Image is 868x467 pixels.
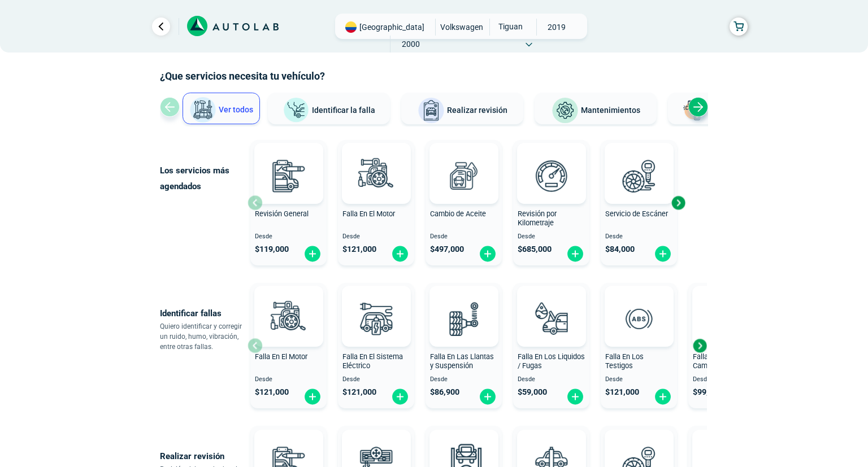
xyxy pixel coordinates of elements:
[250,140,327,265] button: Revisión General Desde $119,000
[255,233,322,241] span: Desde
[391,388,409,405] img: fi_plus-circle2.svg
[263,294,313,343] img: diagnostic_engine-v3.svg
[303,388,322,405] img: fi_plus-circle2.svg
[552,97,579,124] img: Mantenimientos
[255,352,307,361] span: Falla En El Motor
[479,245,497,263] img: fi_plus-circle2.svg
[535,288,568,322] img: AD0BCuuxAAAAAElFTkSuQmCC
[342,376,410,383] span: Desde
[518,387,547,397] span: $ 59,000
[255,376,322,383] span: Desde
[447,288,481,322] img: AD0BCuuxAAAAAElFTkSuQmCC
[654,388,672,405] img: fi_plus-circle2.svg
[255,245,289,254] span: $ 119,000
[272,288,306,322] img: AD0BCuuxAAAAAElFTkSuQmCC
[272,432,306,466] img: AD0BCuuxAAAAAElFTkSuQmCC
[183,93,260,124] button: Ver todos
[526,151,576,200] img: revision_por_kilometraje-v3.svg
[601,140,677,265] button: Servicio de Escáner Desde $84,000
[535,93,657,124] button: Mantenimientos
[439,151,488,200] img: cambio_de_aceite-v3.svg
[390,36,431,53] span: 2000
[312,105,375,114] span: Identificar la falla
[518,233,585,241] span: Desde
[490,19,530,34] span: TIGUAN
[440,19,483,36] span: VOLKSWAGEN
[160,321,248,352] p: Quiero identificar y corregir un ruido, humo, vibración, entre otras fallas.
[622,432,656,466] img: AD0BCuuxAAAAAElFTkSuQmCC
[189,97,216,124] img: Ver todos
[614,151,663,200] img: escaner-v3.svg
[680,97,707,124] img: Latonería y Pintura
[359,145,393,179] img: AD0BCuuxAAAAAElFTkSuQmCC
[283,97,310,124] img: Identificar la falla
[535,145,568,179] img: AD0BCuuxAAAAAElFTkSuQmCC
[430,210,486,218] span: Cambio de Aceite
[359,432,393,466] img: AD0BCuuxAAAAAElFTkSuQmCC
[359,288,393,322] img: AD0BCuuxAAAAAElFTkSuQmCC
[430,387,459,397] span: $ 86,900
[535,432,568,466] img: AD0BCuuxAAAAAElFTkSuQmCC
[439,294,488,343] img: diagnostic_suspension-v3.svg
[160,305,248,321] p: Identificar fallas
[654,245,672,263] img: fi_plus-circle2.svg
[605,233,672,241] span: Desde
[581,106,640,115] span: Mantenimientos
[391,245,409,263] img: fi_plus-circle2.svg
[401,93,523,124] button: Realizar revisión
[601,283,677,408] button: Falla En Los Testigos Desde $121,000
[430,376,497,383] span: Desde
[605,352,644,370] span: Falla En Los Testigos
[160,448,248,464] p: Realizar revisión
[518,376,585,383] span: Desde
[670,194,687,211] div: Next slide
[342,387,376,397] span: $ 121,000
[526,294,576,343] img: diagnostic_gota-de-sangre-v3.svg
[518,245,552,254] span: $ 685,000
[688,97,708,117] div: Next slide
[430,352,494,370] span: Falla En Las Llantas y Suspensión
[479,388,497,405] img: fi_plus-circle2.svg
[351,151,401,200] img: diagnostic_engine-v3.svg
[255,210,309,218] span: Revisión General
[566,388,584,405] img: fi_plus-circle2.svg
[537,19,577,36] span: 2019
[342,233,410,241] span: Desde
[342,352,403,370] span: Falla En El Sistema Eléctrico
[272,145,306,179] img: AD0BCuuxAAAAAElFTkSuQmCC
[688,283,765,408] button: Falla En La Caja de Cambio Desde $99,000
[518,210,557,228] span: Revisión por Kilometraje
[566,245,584,263] img: fi_plus-circle2.svg
[614,294,663,343] img: diagnostic_diagnostic_abs-v3.svg
[263,151,313,200] img: revision_general-v3.svg
[447,106,507,115] span: Realizar revisión
[219,105,253,114] span: Ver todos
[338,140,414,265] button: Falla En El Motor Desde $121,000
[447,432,481,466] img: AD0BCuuxAAAAAElFTkSuQmCC
[351,294,401,343] img: diagnostic_bombilla-v3.svg
[430,233,497,241] span: Desde
[691,337,708,354] div: Next slide
[622,145,656,179] img: AD0BCuuxAAAAAElFTkSuQmCC
[359,21,424,33] span: [GEOGRAPHIC_DATA]
[268,93,390,124] button: Identificar la falla
[513,283,589,408] button: Falla En Los Liquidos / Fugas Desde $59,000
[605,376,672,383] span: Desde
[693,376,760,383] span: Desde
[426,283,502,408] button: Falla En Las Llantas y Suspensión Desde $86,900
[342,245,376,254] span: $ 121,000
[303,245,322,263] img: fi_plus-circle2.svg
[693,352,753,370] span: Falla En La Caja de Cambio
[447,145,481,179] img: AD0BCuuxAAAAAElFTkSuQmCC
[693,387,722,397] span: $ 99,000
[342,210,395,218] span: Falla En El Motor
[518,352,585,370] span: Falla En Los Liquidos / Fugas
[345,21,357,33] img: Flag of COLOMBIA
[426,140,502,265] button: Cambio de Aceite Desde $497,000
[605,210,668,218] span: Servicio de Escáner
[605,245,635,254] span: $ 84,000
[255,387,289,397] span: $ 121,000
[513,140,589,265] button: Revisión por Kilometraje Desde $685,000
[418,97,445,124] img: Realizar revisión
[430,245,464,254] span: $ 497,000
